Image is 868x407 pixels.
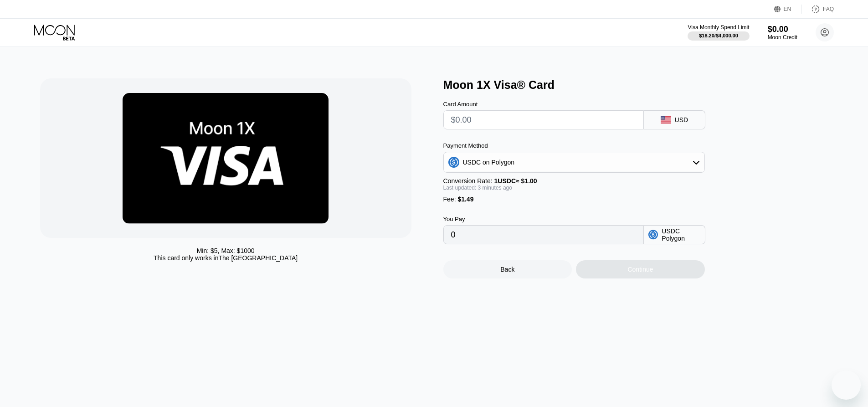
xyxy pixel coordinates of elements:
span: 1 USDC ≈ $1.00 [494,177,537,185]
div: This card only works in The [GEOGRAPHIC_DATA] [154,254,298,262]
div: USDC on Polygon [444,153,704,171]
input: $0.00 [451,111,636,129]
div: Card Amount [443,101,644,108]
div: FAQ [802,5,834,14]
iframe: Button to launch messaging window [832,371,861,400]
div: Visa Monthly Spend Limit [688,24,749,31]
div: EN [774,5,802,14]
div: $18.20 / $4,000.00 [699,33,738,38]
div: USDC Polygon [662,227,700,242]
div: Payment Method [443,142,705,149]
div: Visa Monthly Spend Limit$18.20/$4,000.00 [688,24,749,41]
div: Moon 1X Visa® Card [443,78,837,92]
div: EN [784,6,791,12]
div: You Pay [443,216,644,222]
div: Moon Credit [768,34,797,41]
div: Last updated: 3 minutes ago [443,185,705,191]
div: $0.00 [768,25,797,34]
div: Fee : [443,196,705,203]
div: USD [675,116,688,124]
div: Back [443,260,572,278]
div: USDC on Polygon [463,159,515,166]
div: Back [500,266,514,273]
span: $1.49 [457,196,473,203]
div: $0.00Moon Credit [768,25,797,41]
div: Conversion Rate: [443,177,705,185]
div: FAQ [823,6,834,12]
div: Min: $ 5 , Max: $ 1000 [197,247,255,254]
